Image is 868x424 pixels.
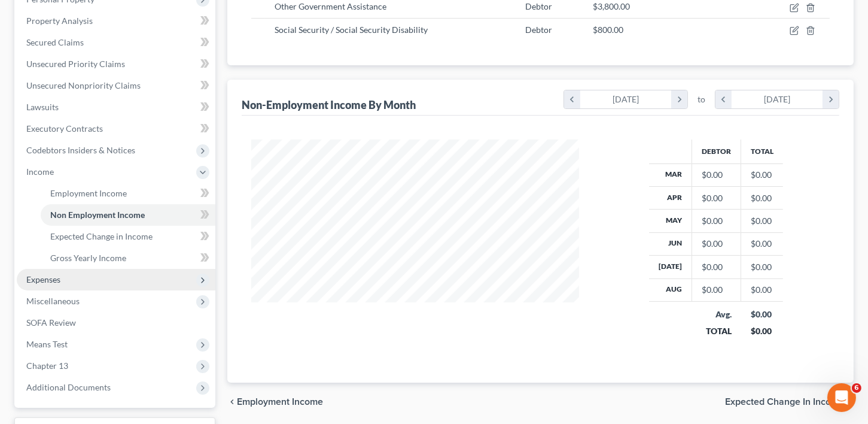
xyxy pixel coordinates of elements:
a: SOFA Review [17,312,215,334]
th: Total [741,140,784,163]
a: Unsecured Nonpriority Claims [17,75,215,96]
span: Non Employment Income [50,210,145,220]
span: Employment Income [50,188,127,198]
span: Chapter 13 [26,361,68,371]
span: Secured Claims [26,37,84,47]
th: Jun [649,232,692,255]
div: $0.00 [702,284,731,296]
span: Expected Change in Income [50,231,153,241]
div: $0.00 [702,238,731,250]
div: [DATE] [732,90,823,108]
button: chevron_left Employment Income [227,397,323,407]
a: Unsecured Priority Claims [17,53,215,75]
span: Unsecured Priority Claims [26,59,125,69]
span: Executory Contracts [26,123,103,134]
span: to [698,93,705,105]
a: Employment Income [41,183,215,204]
span: Property Analysis [26,16,93,26]
td: $0.00 [741,163,784,186]
span: Income [26,166,54,177]
span: Gross Yearly Income [50,253,126,263]
div: $0.00 [702,215,731,227]
div: Avg. [702,308,732,320]
div: TOTAL [702,325,732,337]
span: Debtor [526,1,553,11]
th: [DATE] [649,256,692,278]
th: Mar [649,163,692,186]
th: May [649,210,692,232]
a: Non Employment Income [41,204,215,226]
i: chevron_right [823,90,839,108]
th: Aug [649,278,692,301]
th: Debtor [692,140,741,163]
td: $0.00 [741,186,784,209]
span: Social Security / Social Security Disability [275,25,428,35]
span: Expenses [26,274,60,284]
a: Property Analysis [17,10,215,32]
span: Additional Documents [26,382,111,392]
a: Executory Contracts [17,118,215,140]
div: [DATE] [580,90,672,108]
span: Expected Change in Income [725,397,844,407]
div: $0.00 [751,325,774,337]
i: chevron_left [227,397,237,407]
td: $0.00 [741,278,784,301]
a: Lawsuits [17,96,215,118]
iframe: Intercom live chat [827,383,856,412]
i: chevron_left [564,90,580,108]
span: Unsecured Nonpriority Claims [26,80,141,90]
td: $0.00 [741,210,784,232]
span: $800.00 [593,25,623,35]
th: Apr [649,186,692,209]
span: Debtor [526,25,553,35]
span: Lawsuits [26,102,59,112]
a: Expected Change in Income [41,226,215,247]
td: $0.00 [741,256,784,278]
i: chevron_left [715,90,732,108]
span: Other Government Assistance [275,1,386,11]
div: $0.00 [751,308,774,320]
span: Employment Income [237,397,323,407]
span: Means Test [26,339,68,349]
a: Secured Claims [17,32,215,53]
div: Non-Employment Income By Month [242,98,416,112]
div: $0.00 [702,169,731,181]
span: Miscellaneous [26,296,80,306]
span: Codebtors Insiders & Notices [26,145,135,155]
span: $3,800.00 [593,1,630,11]
div: $0.00 [702,261,731,273]
div: $0.00 [702,192,731,204]
span: SOFA Review [26,317,76,328]
button: Expected Change in Income chevron_right [725,397,854,407]
i: chevron_right [671,90,687,108]
span: 6 [852,383,861,393]
a: Gross Yearly Income [41,247,215,269]
td: $0.00 [741,232,784,255]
